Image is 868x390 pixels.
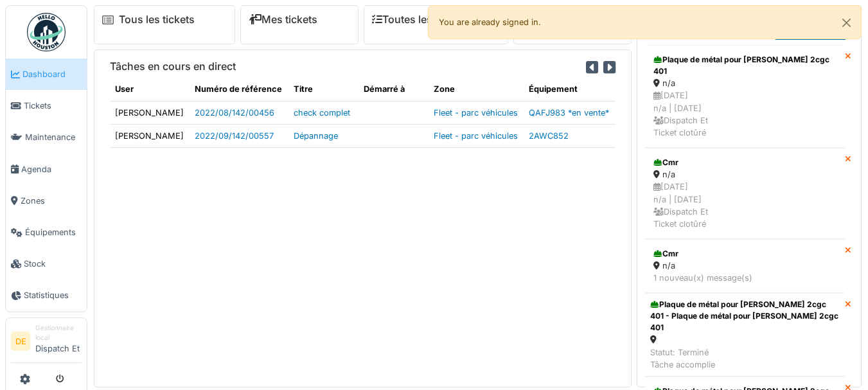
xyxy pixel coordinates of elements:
a: check complet [294,108,350,118]
img: Badge_color-CXgf-gQk.svg [27,13,66,51]
td: [PERSON_NAME] [110,124,190,147]
a: Zones [6,185,87,217]
div: [DATE] n/a | [DATE] Dispatch Et Ticket clotûré [653,181,837,230]
span: Zones [21,195,82,207]
a: Tickets [6,90,87,121]
a: Mes tickets [249,13,317,26]
span: Tickets [24,100,82,112]
a: Plaque de métal pour [PERSON_NAME] 2cgc 401 - Plaque de métal pour [PERSON_NAME] 2cgc 401 Statut:... [645,293,845,377]
th: Numéro de référence [190,78,288,101]
a: 2AWC852 [529,131,569,141]
span: Dashboard [22,68,82,80]
a: Cmr n/a 1 nouveau(x) message(s) [645,239,845,293]
a: Stock [6,248,87,279]
div: You are already signed in. [428,5,862,39]
a: Dashboard [6,58,87,90]
span: Maintenance [25,131,82,143]
a: QAFJ983 *en vente* [529,108,609,118]
div: Plaque de métal pour [PERSON_NAME] 2cgc 401 - Plaque de métal pour [PERSON_NAME] 2cgc 401 [650,299,840,333]
a: Fleet - parc véhicules [434,131,518,141]
div: [DATE] n/a | [DATE] Dispatch Et Ticket clotûré [653,89,837,139]
div: n/a [653,168,837,181]
div: Cmr [653,248,837,260]
th: Équipement [524,78,616,101]
a: Agenda [6,154,87,185]
a: 2022/08/142/00456 [195,108,274,118]
li: DE [11,332,30,351]
th: Titre [288,78,359,101]
th: Zone [429,78,524,101]
span: Stock [24,258,82,270]
div: Cmr [653,157,837,168]
a: Cmr n/a [DATE]n/a | [DATE] Dispatch EtTicket clotûré [645,148,845,239]
li: Dispatch Et [35,323,82,360]
div: n/a [653,77,837,89]
a: Équipements [6,217,87,248]
div: Plaque de métal pour [PERSON_NAME] 2cgc 401 [653,54,837,77]
h6: Tâches en cours en direct [110,60,236,73]
div: 1 nouveau(x) message(s) [653,272,837,284]
a: Dépannage [294,131,338,141]
a: Plaque de métal pour [PERSON_NAME] 2cgc 401 n/a [DATE]n/a | [DATE] Dispatch EtTicket clotûré [645,45,845,148]
span: Agenda [21,163,82,175]
span: translation missing: fr.shared.user [115,84,134,94]
th: Démarré à [359,78,429,101]
div: Gestionnaire local [35,323,82,343]
a: Statistiques [6,279,87,311]
a: Toutes les tâches [372,13,468,26]
a: Tous les tickets [119,13,195,26]
a: 2022/09/142/00557 [195,131,274,141]
button: Close [832,6,861,40]
a: Maintenance [6,121,87,153]
div: n/a [653,260,837,272]
a: Fleet - parc véhicules [434,108,518,118]
a: DE Gestionnaire localDispatch Et [11,323,82,364]
td: [PERSON_NAME] [110,101,190,124]
span: Statistiques [24,289,82,301]
span: Équipements [25,226,82,238]
div: Statut: Terminé Tâche accomplie [650,346,840,371]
